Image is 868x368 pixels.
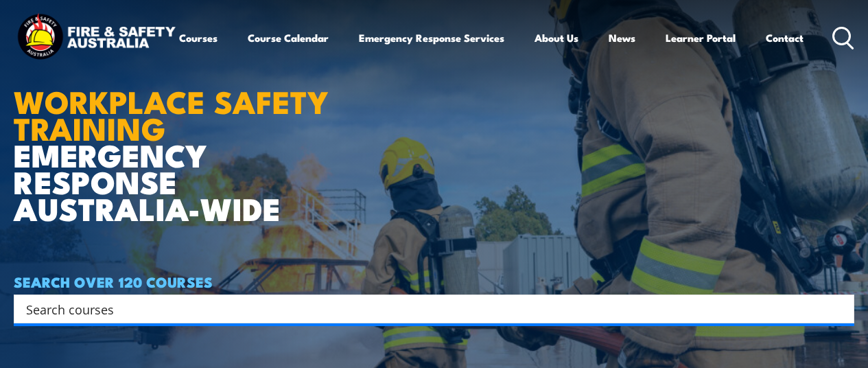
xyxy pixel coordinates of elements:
[14,274,854,289] h4: SEARCH OVER 120 COURSES
[666,21,736,54] a: Learner Portal
[14,77,329,151] strong: WORKPLACE SAFETY TRAINING
[248,21,329,54] a: Course Calendar
[26,299,824,319] input: Search input
[609,21,635,54] a: News
[29,299,827,319] form: Search form
[359,21,504,54] a: Emergency Response Services
[766,21,804,54] a: Contact
[535,21,578,54] a: About Us
[179,21,218,54] a: Courses
[830,299,849,319] button: Search magnifier button
[14,53,349,222] h1: EMERGENCY RESPONSE AUSTRALIA-WIDE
